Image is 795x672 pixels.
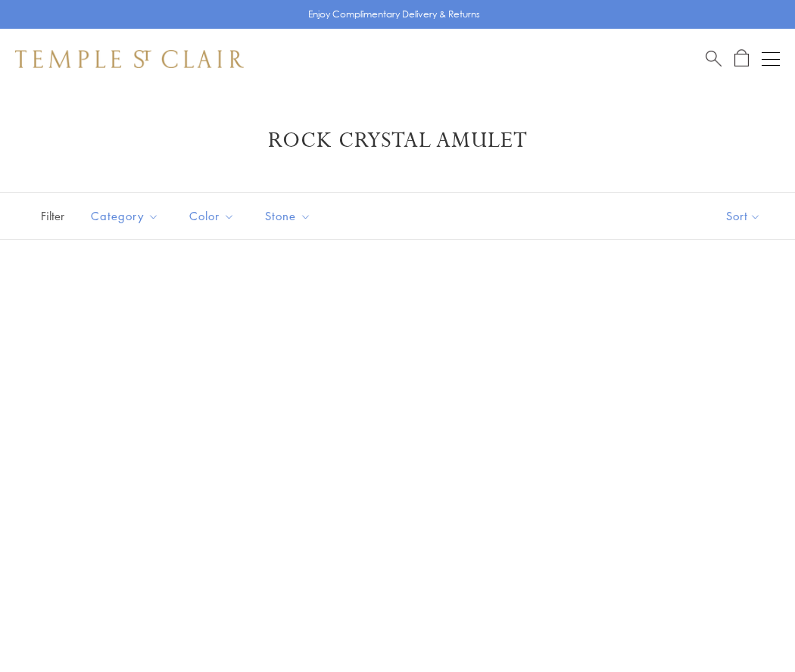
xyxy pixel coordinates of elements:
[734,49,749,68] a: Open Shopping Bag
[79,199,170,233] button: Category
[257,207,323,226] span: Stone
[706,49,722,68] a: Search
[178,199,246,233] button: Color
[308,7,480,22] p: Enjoy Complimentary Delivery & Returns
[254,199,323,233] button: Stone
[182,207,246,226] span: Color
[692,193,795,239] button: Show sort by
[15,50,244,68] img: Temple St. Clair
[38,127,757,154] h1: Rock Crystal Amulet
[83,207,170,226] span: Category
[762,50,780,68] button: Open navigation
